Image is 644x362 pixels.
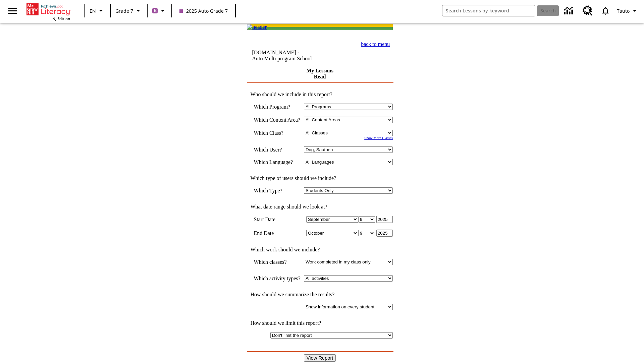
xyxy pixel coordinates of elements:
[579,2,597,20] a: Resource Center, Will open in new tab
[113,5,145,17] button: Grade: Grade 7, Select a grade
[364,136,393,140] a: Show More Classes
[26,2,70,21] div: Home
[304,354,336,362] input: View Report
[247,320,393,326] td: How should we limit this report?
[254,130,301,136] td: Which Class?
[90,7,96,14] span: EN
[254,275,301,282] td: Which activity types?
[560,2,579,20] a: Data Center
[150,5,169,17] button: Boost Class color is purple. Change class color
[361,41,390,47] a: back to menu
[254,117,300,123] nobr: Which Content Area?
[614,5,641,17] button: Profile/Settings
[442,5,535,16] input: search field
[617,7,630,14] span: Tauto
[247,24,267,30] img: header
[247,204,393,210] td: What date range should we look at?
[252,50,337,62] td: [DOMAIN_NAME] -
[3,1,22,21] button: Open side menu
[254,230,301,237] td: End Date
[306,68,333,79] a: My Lessons Read
[247,292,393,298] td: How should we summarize the results?
[597,2,614,19] a: Notifications
[254,104,301,110] td: Which Program?
[254,216,301,223] td: Start Date
[254,159,301,165] td: Which Language?
[52,16,70,21] span: NJ Edition
[247,247,393,253] td: Which work should we include?
[254,259,301,265] td: Which classes?
[154,6,157,15] span: B
[115,7,133,14] span: Grade 7
[254,146,301,153] td: Which User?
[179,7,228,14] span: 2025 Auto Grade 7
[247,92,393,98] td: Who should we include in this report?
[254,187,301,194] td: Which Type?
[252,56,312,61] nobr: Auto Multi program School
[247,175,393,181] td: Which type of users should we include?
[87,5,108,17] button: Language: EN, Select a language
